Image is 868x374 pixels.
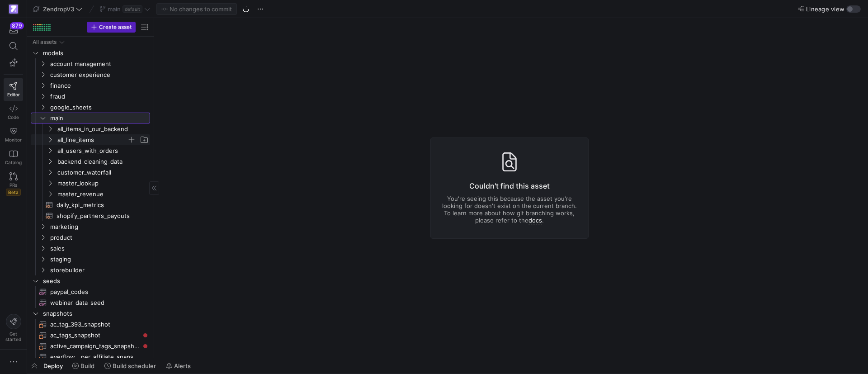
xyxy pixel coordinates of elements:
span: Create asset [99,24,132,30]
a: daily_kpi_metrics​​​​​​​​​​ [31,199,150,210]
div: Press SPACE to select this row. [31,221,150,232]
div: Press SPACE to select this row. [31,189,150,199]
div: Press SPACE to select this row. [31,91,150,102]
span: seeds [43,276,149,286]
a: https://storage.googleapis.com/y42-prod-data-exchange/images/qZXOSqkTtPuVcXVzF40oUlM07HVTwZXfPK0U... [4,1,23,17]
span: account management [50,59,149,69]
div: Press SPACE to select this row. [31,69,150,80]
span: Lineage view [806,5,844,13]
div: Press SPACE to select this row. [31,58,150,69]
p: You're seeing this because the asset you're looking for doesn't exist on the current branch. To l... [442,195,577,224]
div: Press SPACE to select this row. [31,80,150,91]
span: Build scheduler [113,362,156,369]
span: PRs [9,182,17,188]
div: 879 [10,22,24,29]
a: Editor [4,78,23,101]
div: Press SPACE to select this row. [31,134,150,145]
span: Deploy [43,362,63,369]
div: All assets [33,39,57,45]
div: Press SPACE to select this row. [31,156,150,167]
div: Press SPACE to select this row. [31,145,150,156]
span: all_line_items [57,135,127,145]
span: marketing [50,222,149,232]
div: Press SPACE to select this row. [31,210,150,221]
div: Press SPACE to select this row. [31,265,150,275]
div: Press SPACE to select this row. [31,243,150,254]
a: docs [528,217,542,224]
a: active_campaign_tags_snapshot​​​​​​​ [31,341,150,351]
button: Build scheduler [100,358,160,374]
a: Code [4,101,23,123]
span: Get started [5,331,21,342]
span: Editor [7,92,20,97]
div: Press SPACE to select this row. [31,275,150,286]
span: paypal_codes​​​​​​ [50,287,140,297]
div: Press SPACE to select this row. [31,286,150,297]
button: ZendropV3 [31,3,85,15]
span: fraud [50,91,149,102]
button: 879 [4,22,23,38]
span: ac_tags_snapshot​​​​​​​ [50,330,140,341]
span: all_items_in_our_backend [57,124,149,134]
button: Build [68,358,99,374]
span: backend_cleaning_data [57,156,149,167]
span: daily_kpi_metrics​​​​​​​​​​ [57,200,140,210]
a: ac_tags_snapshot​​​​​​​ [31,330,150,341]
div: Press SPACE to select this row. [31,102,150,113]
span: Build [80,362,94,369]
a: webinar_data_seed​​​​​​ [31,297,150,308]
div: Press SPACE to select this row. [31,47,150,58]
a: PRsBeta [4,169,23,199]
h3: Couldn't find this asset [442,180,577,191]
button: Alerts [162,358,195,374]
span: staging [50,254,149,265]
span: main [50,113,149,123]
a: Monitor [4,123,23,146]
span: finance [50,80,149,91]
div: Press SPACE to select this row. [31,178,150,189]
span: snapshots [43,308,149,319]
div: Press SPACE to select this row. [31,330,150,341]
div: Press SPACE to select this row. [31,351,150,362]
div: Press SPACE to select this row. [31,232,150,243]
button: Getstarted [4,310,23,346]
span: Monitor [5,137,22,142]
div: Press SPACE to select this row. [31,37,150,47]
span: models [43,48,149,58]
span: product [50,232,149,243]
a: paypal_codes​​​​​​ [31,286,150,297]
span: all_users_with_orders [57,146,149,156]
span: master_lookup [57,178,149,189]
span: sales [50,243,149,254]
div: Press SPACE to select this row. [31,123,150,134]
span: shopify_partners_payouts​​​​​​​​​​ [57,211,140,221]
span: Catalog [5,160,22,165]
div: Press SPACE to select this row. [31,254,150,265]
a: ac_tag_393_snapshot​​​​​​​ [31,319,150,330]
img: https://storage.googleapis.com/y42-prod-data-exchange/images/qZXOSqkTtPuVcXVzF40oUlM07HVTwZXfPK0U... [9,5,18,14]
span: google_sheets [50,102,149,113]
span: active_campaign_tags_snapshot​​​​​​​ [50,341,140,351]
button: Create asset [87,22,136,33]
span: customer_waterfall [57,167,149,178]
a: shopify_partners_payouts​​​​​​​​​​ [31,210,150,221]
div: Press SPACE to select this row. [31,167,150,178]
div: Press SPACE to select this row. [31,297,150,308]
span: ac_tag_393_snapshot​​​​​​​ [50,319,140,330]
div: Press SPACE to select this row. [31,199,150,210]
span: webinar_data_seed​​​​​​ [50,298,140,308]
a: everflow__per_affiliate_snapshot​​​​​​​ [31,351,150,362]
span: Alerts [174,362,191,369]
span: master_revenue [57,189,149,199]
span: ZendropV3 [43,5,74,13]
div: Press SPACE to select this row. [31,308,150,319]
div: Press SPACE to select this row. [31,341,150,351]
span: storebuilder [50,265,149,275]
span: Code [8,114,19,120]
span: customer experience [50,70,149,80]
div: Press SPACE to select this row. [31,319,150,330]
span: Beta [6,189,21,196]
span: everflow__per_affiliate_snapshot​​​​​​​ [50,352,140,362]
a: Catalog [4,146,23,169]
